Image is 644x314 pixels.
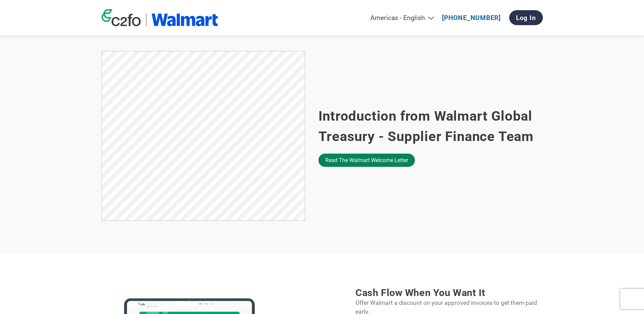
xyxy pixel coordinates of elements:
[102,9,141,26] img: c2fo logo
[151,14,218,26] img: Walmart
[318,106,543,147] h2: Introduction from Walmart Global Treasury - Supplier Finance Team
[318,154,415,167] a: Read the Walmart welcome letter
[509,10,543,25] a: Log In
[355,287,542,298] h3: Cash flow when you want it
[442,14,501,22] a: [PHONE_NUMBER]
